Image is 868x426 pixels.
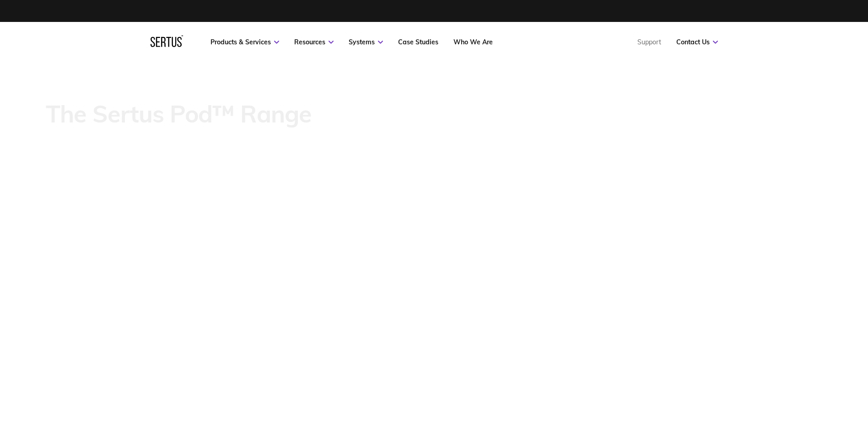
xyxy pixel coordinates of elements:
[294,38,334,46] a: Resources
[398,38,438,46] a: Case Studies
[453,38,493,46] a: Who We Are
[676,38,718,46] a: Contact Us
[637,38,661,46] a: Support
[210,38,279,46] a: Products & Services
[46,101,312,127] p: The Sertus Pod™ Range
[349,38,383,46] a: Systems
